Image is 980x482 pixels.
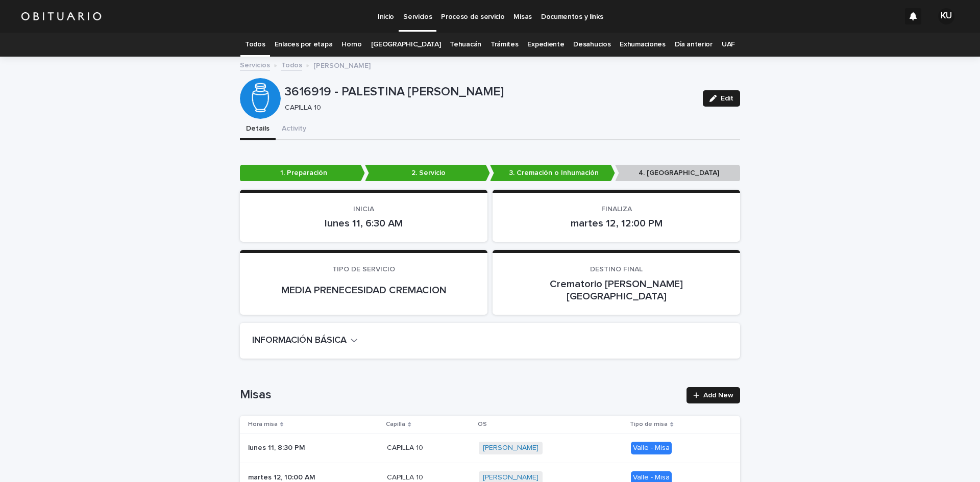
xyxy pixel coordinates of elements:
[630,419,668,430] p: Tipo de misa
[252,335,358,346] button: INFORMACIÓN BÁSICA
[386,419,405,430] p: Capilla
[483,473,538,482] a: [PERSON_NAME]
[276,119,312,140] button: Activity
[721,95,733,102] span: Edit
[687,387,740,403] a: Add New
[483,444,538,452] a: [PERSON_NAME]
[240,388,680,402] h1: Misas
[365,165,490,182] p: 2. Servicio
[590,266,643,273] span: DESTINO FINAL
[478,419,487,430] p: OS
[248,419,278,430] p: Hora misa
[505,217,728,230] p: martes 12, 12:00 PM
[387,442,425,452] p: CAPILLA 10
[248,471,317,482] p: martes 12, 10:00 AM
[313,59,371,70] p: [PERSON_NAME]
[573,33,610,57] a: Desahucios
[615,165,740,182] p: 4. [GEOGRAPHIC_DATA]
[285,104,691,112] p: CAPILLA 10
[675,33,713,57] a: Día anterior
[341,33,361,57] a: Horno
[248,442,307,452] p: lunes 11, 8:30 PM
[601,206,632,213] span: FINALIZA
[938,8,954,24] div: KU
[240,119,276,140] button: Details
[20,6,102,27] img: HUM7g2VNRLqGMmR9WVqf
[631,442,672,454] div: Valle - Misa
[490,165,615,182] p: 3. Cremación o Inhumación
[332,266,395,273] span: TIPO DE SERVICIO
[240,434,740,463] tr: lunes 11, 8:30 PMlunes 11, 8:30 PM CAPILLA 10CAPILLA 10 [PERSON_NAME] Valle - Misa
[245,33,265,57] a: Todos
[505,278,728,302] p: Crematorio [PERSON_NAME][GEOGRAPHIC_DATA]
[240,59,270,70] a: Servicios
[703,392,733,399] span: Add New
[252,335,347,346] h2: INFORMACIÓN BÁSICA
[240,165,365,182] p: 1. Preparación
[450,33,481,57] a: Tehuacán
[285,85,695,99] p: 3616919 - PALESTINA [PERSON_NAME]
[371,33,441,57] a: [GEOGRAPHIC_DATA]
[353,206,374,213] span: INICIA
[387,471,425,482] p: CAPILLA 10
[703,90,740,107] button: Edit
[252,217,475,230] p: lunes 11, 6:30 AM
[722,33,735,57] a: UAF
[620,33,665,57] a: Exhumaciones
[281,59,302,70] a: Todos
[252,284,475,296] p: MEDIA PRENECESIDAD CREMACION
[527,33,564,57] a: Expediente
[491,33,519,57] a: Trámites
[275,33,333,57] a: Enlaces por etapa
